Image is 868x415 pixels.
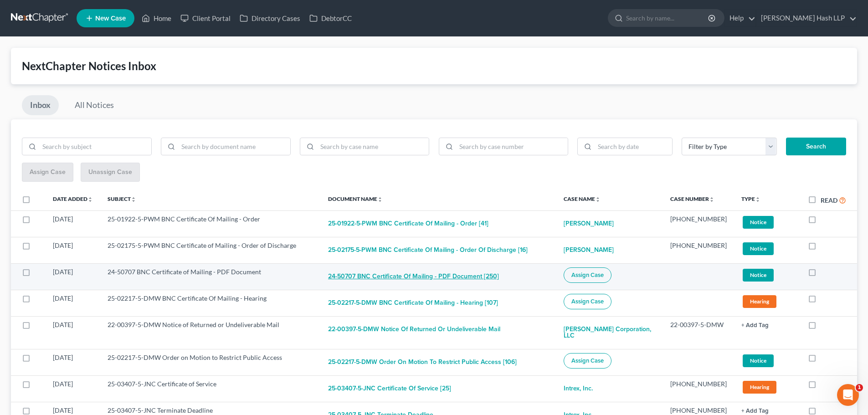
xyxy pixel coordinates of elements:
button: Search [786,138,846,156]
i: unfold_more [87,197,93,202]
a: Case Nameunfold_more [564,195,601,202]
a: Directory Cases [235,10,305,26]
td: 24-50707 BNC Certificate of Mailing - PDF Document [100,263,321,290]
td: [DATE] [46,349,100,375]
span: Assign Case [571,357,604,364]
a: Typeunfold_more [741,195,760,202]
a: Notice [741,215,793,230]
a: [PERSON_NAME] [564,241,614,259]
span: Assign Case [571,272,604,279]
input: Search by subject [39,138,151,155]
td: [DATE] [46,290,100,316]
button: 25-02175-5-PWM BNC Certificate of Mailing - Order of Discharge [16] [328,241,528,259]
button: Assign Case [564,353,611,369]
button: + Add Tag [741,323,769,328]
td: 25-02175-5-PWM BNC Certificate of Mailing - Order of Discharge [100,237,321,263]
a: Intrex, Inc. [564,379,604,398]
td: [DATE] [46,375,100,402]
i: unfold_more [755,197,760,202]
button: 24-50707 BNC Certificate of Mailing - PDF Document [250] [328,267,499,286]
a: Notice [741,241,793,256]
a: [PERSON_NAME] Corporation, LLC [564,320,656,345]
td: [PHONE_NUMBER] [663,375,734,402]
button: 22-00397-5-DMW Notice of Returned or Undeliverable Mail [328,320,500,338]
td: 25-01922-5-PWM BNC Certificate Of Mailing - Order [100,210,321,237]
input: Search by name... [626,10,709,26]
i: unfold_more [595,197,601,202]
input: Search by date [595,138,672,155]
td: [PHONE_NUMBER] [663,237,734,263]
a: Hearing [741,294,793,309]
label: Read [821,195,837,205]
a: Client Portal [176,10,235,26]
a: DebtorCC [305,10,356,26]
input: Search by document name [178,138,290,155]
td: [PHONE_NUMBER] [663,210,734,237]
td: 25-03407-5-JNC Certificate of Service [100,375,321,402]
a: + Add Tag [741,406,793,415]
span: Assign Case [571,298,604,305]
div: NextChapter Notices Inbox [22,59,846,73]
a: Document Nameunfold_more [328,195,383,202]
span: Hearing [743,381,776,393]
button: + Add Tag [741,408,769,414]
span: 1 [856,384,863,391]
a: Notice [741,353,793,368]
span: Hearing [743,295,776,307]
td: 22-00397-5-DMW Notice of Returned or Undeliverable Mail [100,316,321,349]
a: Case Numberunfold_more [670,195,714,202]
td: [DATE] [46,210,100,237]
a: Subjectunfold_more [108,195,136,202]
span: Notice [743,269,774,281]
button: 25-01922-5-PWM BNC Certificate Of Mailing - Order [41] [328,215,488,233]
input: Search by case number [456,138,568,155]
td: 25-02217-5-DMW Order on Motion to Restrict Public Access [100,349,321,375]
i: unfold_more [131,197,136,202]
span: Notice [743,354,774,367]
button: Assign Case [564,267,611,283]
td: 25-02217-5-DMW BNC Certificate Of Mailing - Hearing [100,290,321,316]
button: 25-03407-5-JNC Certificate of Service [25] [328,379,451,398]
a: Hearing [741,379,793,395]
iframe: Intercom live chat [837,384,859,406]
input: Search by case name [317,138,429,155]
span: Notice [743,242,774,255]
i: unfold_more [377,197,383,202]
a: + Add Tag [741,320,793,329]
span: Notice [743,216,774,228]
a: All Notices [67,95,122,115]
a: [PERSON_NAME] Hash LLP [756,10,857,26]
span: New Case [95,15,126,22]
a: Help [725,10,755,26]
button: Assign Case [564,294,611,309]
td: 22-00397-5-DMW [663,316,734,349]
a: [PERSON_NAME] [564,215,614,233]
td: [DATE] [46,316,100,349]
td: [DATE] [46,237,100,263]
a: Date Addedunfold_more [53,195,93,202]
td: [DATE] [46,263,100,290]
a: Notice [741,267,793,282]
i: unfold_more [709,197,714,202]
a: Home [137,10,176,26]
a: Inbox [22,95,59,115]
button: 25-02217-5-DMW Order on Motion to Restrict Public Access [106] [328,353,517,371]
button: 25-02217-5-DMW BNC Certificate Of Mailing - Hearing [107] [328,294,498,312]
